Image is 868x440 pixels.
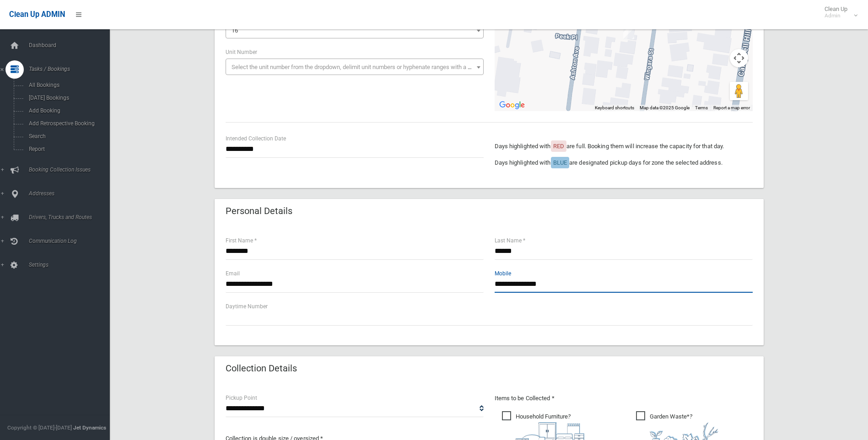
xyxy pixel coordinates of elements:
[232,64,487,70] span: Select the unit number from the dropdown, delimit unit numbers or hyphenate ranges with a comma
[228,24,481,37] span: 16
[9,10,65,19] span: Clean Up ADMIN
[730,82,748,100] button: Drag Pegman onto the map to open Street View
[26,120,109,127] span: Add Retrospective Booking
[26,82,109,88] span: All Bookings
[7,424,72,431] span: Copyright © [DATE]-[DATE]
[495,141,753,152] p: Days highlighted with are full. Booking them will increase the capacity for that day.
[26,95,109,101] span: [DATE] Bookings
[695,105,708,110] a: Terms (opens in new tab)
[26,66,117,72] span: Tasks / Bookings
[713,105,750,110] a: Report a map error
[26,238,117,244] span: Communication Log
[73,424,106,431] strong: Jet Dynamics
[26,146,109,152] span: Report
[232,27,238,34] span: 16
[730,49,748,67] button: Map camera controls
[495,157,753,168] p: Days highlighted with are designated pickup days for zone the selected address.
[26,107,109,114] span: Add Booking
[497,99,527,111] img: Google
[595,105,634,111] button: Keyboard shortcuts
[623,24,634,39] div: 16 Wingara Street, CHESTER HILL NSW 2162
[215,202,303,220] header: Personal Details
[26,133,109,140] span: Search
[553,143,564,150] span: RED
[640,105,690,110] span: Map data ©2025 Google
[26,166,117,173] span: Booking Collection Issues
[497,99,527,111] a: Open this area in Google Maps (opens a new window)
[825,12,847,19] small: Admin
[820,5,857,19] span: Clean Up
[26,190,117,197] span: Addresses
[215,360,308,377] header: Collection Details
[495,393,753,404] p: Items to be Collected *
[26,262,117,268] span: Settings
[226,22,484,38] span: 16
[26,214,117,220] span: Drivers, Trucks and Routes
[26,42,117,48] span: Dashboard
[553,159,567,166] span: BLUE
